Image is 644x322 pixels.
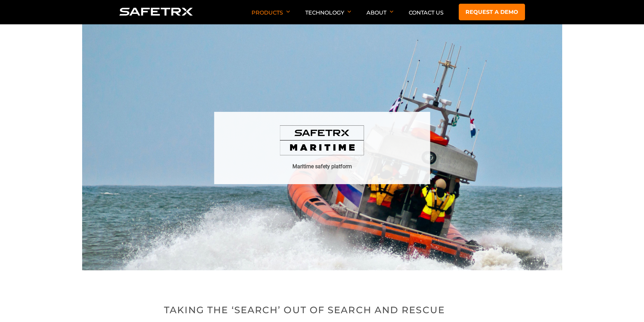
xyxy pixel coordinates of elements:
[390,10,393,13] img: Arrow down
[348,10,351,13] img: Arrow down
[409,9,444,16] a: Contact Us
[164,303,480,317] h2: Taking the ‘search’ out of Search and Rescue
[292,163,352,171] h1: Maritime safety platform
[286,10,290,13] img: Arrow down
[459,4,525,20] a: Request a demo
[82,24,562,270] img: Hero SafeTrx
[119,8,193,16] img: Logo SafeTrx
[252,9,290,24] p: Products
[305,9,351,24] p: Technology
[366,9,393,24] p: About
[280,125,364,156] img: Safetrx Maritime logo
